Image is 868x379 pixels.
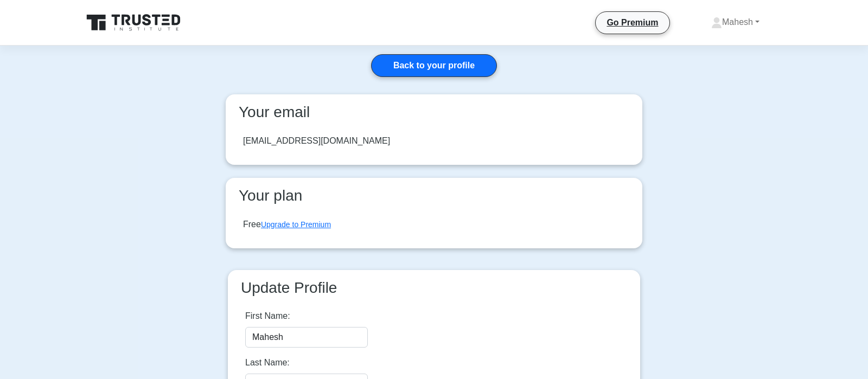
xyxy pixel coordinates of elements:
[234,187,634,205] h3: Your plan
[234,103,634,121] h3: Your email
[245,310,290,323] label: First Name:
[237,279,631,297] h3: Update Profile
[600,16,665,29] a: Go Premium
[245,356,290,369] label: Last Name:
[261,220,331,229] a: Upgrade to Premium
[371,54,497,77] a: Back to your profile
[685,11,786,33] a: Mahesh
[243,134,390,147] div: [EMAIL_ADDRESS][DOMAIN_NAME]
[243,218,331,231] div: Free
